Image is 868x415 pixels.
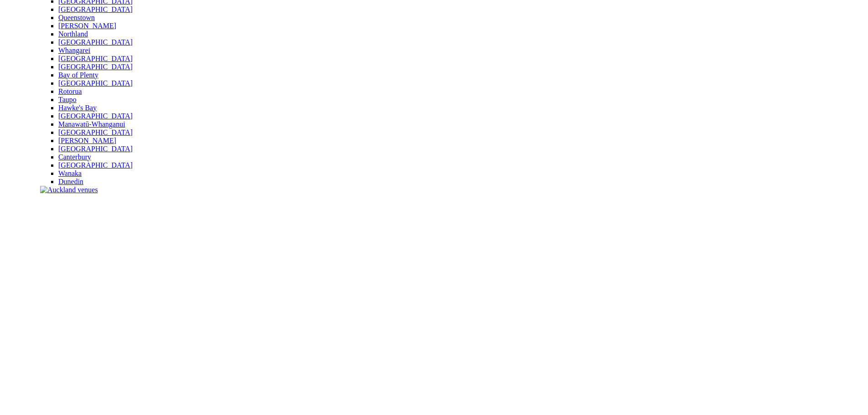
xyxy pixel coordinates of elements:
[58,79,133,87] a: [GEOGRAPHIC_DATA]
[58,178,83,185] a: Dunedin
[58,145,133,153] a: [GEOGRAPHIC_DATA]
[58,120,125,128] a: Manawatū-Whanganui
[58,104,97,112] a: Hawke's Bay
[58,14,95,21] a: Queenstown
[40,186,98,194] img: Auckland venues
[58,128,133,136] a: [GEOGRAPHIC_DATA]
[58,46,90,54] a: Whangarei
[58,161,133,169] a: [GEOGRAPHIC_DATA]
[58,169,82,177] a: Wanaka
[58,153,91,161] a: Canterbury
[58,137,116,144] a: [PERSON_NAME]
[58,87,82,95] a: Rotorua
[58,96,77,103] a: Taupo
[58,22,116,30] a: [PERSON_NAME]
[58,38,133,46] a: [GEOGRAPHIC_DATA]
[58,55,133,62] a: [GEOGRAPHIC_DATA]
[58,63,133,71] a: [GEOGRAPHIC_DATA]
[58,30,88,38] a: Northland
[58,71,98,79] a: Bay of Plenty
[58,5,133,13] a: [GEOGRAPHIC_DATA]
[58,112,133,120] a: [GEOGRAPHIC_DATA]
